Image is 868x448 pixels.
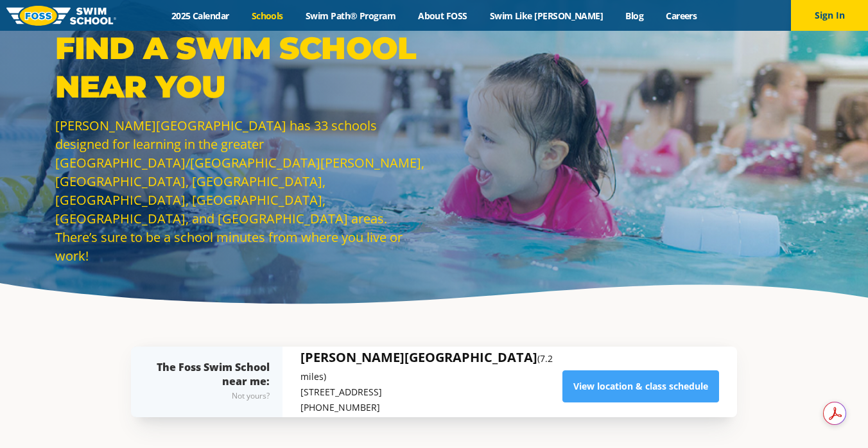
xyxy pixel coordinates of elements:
div: The Foss Swim School near me: [157,360,270,404]
div: Not yours? [157,388,270,404]
a: Blog [614,10,655,22]
p: [PERSON_NAME][GEOGRAPHIC_DATA] has 33 schools designed for learning in the greater [GEOGRAPHIC_DA... [55,116,428,265]
a: 2025 Calendar [160,10,240,22]
a: Swim Like [PERSON_NAME] [478,10,614,22]
a: Careers [655,10,708,22]
a: Schools [240,10,294,22]
a: Swim Path® Program [294,10,406,22]
small: (7.2 miles) [300,352,553,383]
a: About FOSS [407,10,479,22]
a: View location & class schedule [562,370,719,402]
h5: [PERSON_NAME][GEOGRAPHIC_DATA] [300,349,562,384]
img: FOSS Swim School Logo [6,6,116,26]
p: [PHONE_NUMBER] [300,400,562,415]
p: [STREET_ADDRESS] [300,384,562,400]
p: Find a Swim School Near You [55,29,428,106]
